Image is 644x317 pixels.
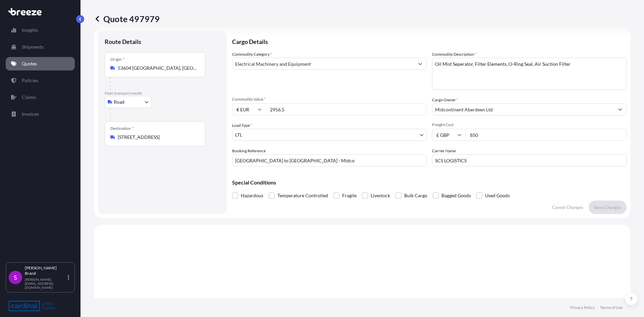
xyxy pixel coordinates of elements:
label: Commodity Description [432,51,477,58]
span: Livestock [371,191,390,201]
input: Enter name [432,154,627,166]
p: Special Conditions [232,180,627,185]
input: Type amount [266,103,427,115]
input: Origin [118,65,197,71]
p: Quotes [22,60,37,67]
p: Policies [22,77,38,84]
span: LTL [235,131,242,138]
p: Quote 497979 [94,13,160,24]
span: Used Goods [485,191,510,201]
p: Insights [22,27,38,34]
span: Temperature Controlled [277,191,328,201]
a: Quotes [6,57,75,70]
p: Invoices [22,111,39,117]
input: Enter amount [466,129,627,141]
a: Insights [6,23,75,37]
label: Carrier Name [432,148,456,154]
a: Privacy Policy [570,305,595,310]
span: S [14,274,17,281]
button: Cancel Changes [547,201,589,214]
span: Load Type [232,122,252,129]
input: Destination [118,134,197,141]
div: Destination [110,126,134,131]
button: Select transport [105,96,152,108]
textarea: Oil Mist Seperator, Filter Elements, O-Ring Seal, Air Suction Filter [432,58,627,90]
a: Shipments [6,40,75,54]
button: Save Changes [589,201,627,214]
button: LTL [232,129,427,141]
label: Booking Reference [232,148,266,154]
label: Cargo Owner [432,97,458,103]
span: Fragile [342,191,357,201]
p: [PERSON_NAME][EMAIL_ADDRESS][DOMAIN_NAME] [25,277,66,289]
a: Terms of Use [600,305,623,310]
button: Show suggestions [414,58,426,70]
span: Bulk Cargo [404,191,427,201]
input: Select a commodity type [232,58,414,70]
a: Policies [6,74,75,87]
span: Freight Cost [432,122,627,127]
a: Invoices [6,107,75,121]
p: Main transport mode [105,91,220,96]
p: [PERSON_NAME] Brand [25,265,66,276]
div: Origin [110,57,125,62]
p: Route Details [105,38,141,46]
input: Full name [432,103,614,115]
span: Bagged Goods [441,191,471,201]
span: Road [114,99,124,105]
p: Cancel Changes [552,204,583,211]
p: Cargo Details [232,31,627,51]
a: Claims [6,91,75,104]
span: Commodity Value [232,97,427,102]
p: Claims [22,94,36,101]
img: organization-logo [8,301,57,311]
label: Commodity Category [232,51,272,58]
p: Save Changes [594,204,621,211]
span: Hazardous [241,191,263,201]
input: Your internal reference [232,154,427,166]
button: Show suggestions [614,103,626,115]
p: Shipments [22,44,44,50]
